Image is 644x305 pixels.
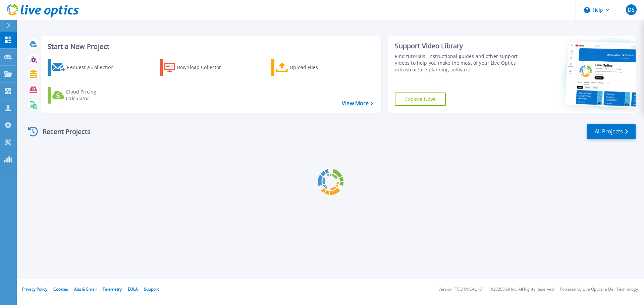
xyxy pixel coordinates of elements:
a: Cloud Pricing Calculator [48,87,122,104]
a: Upload Files [271,59,346,76]
div: Cloud Pricing Calculator [66,88,119,102]
span: DS [628,7,635,12]
li: Version: [TECHNICAL_ID] [438,287,484,292]
a: Privacy Policy [22,286,47,292]
a: Telemetry [103,286,122,292]
a: Explore Now! [395,93,446,106]
h3: Start a New Project [48,43,373,50]
a: EULA [128,286,138,292]
li: Powered by Live Optics, a Dell Technology [560,287,638,292]
a: Request a Collection [48,59,122,76]
div: Support Video Library [395,42,521,50]
a: Ads & Email [74,286,97,292]
a: Download Collector [160,59,234,76]
div: Find tutorials, instructional guides and other support videos to help you make the most of your L... [395,53,521,73]
a: Cookies [53,286,68,292]
a: View More [342,100,373,107]
div: Recent Projects [26,123,100,140]
li: © 2025 Dell Inc. All Rights Reserved [490,287,554,292]
div: Request a Collection [67,61,120,74]
div: Download Collector [177,61,230,74]
a: All Projects [587,124,636,139]
div: Upload Files [290,61,343,74]
a: Support [144,286,159,292]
